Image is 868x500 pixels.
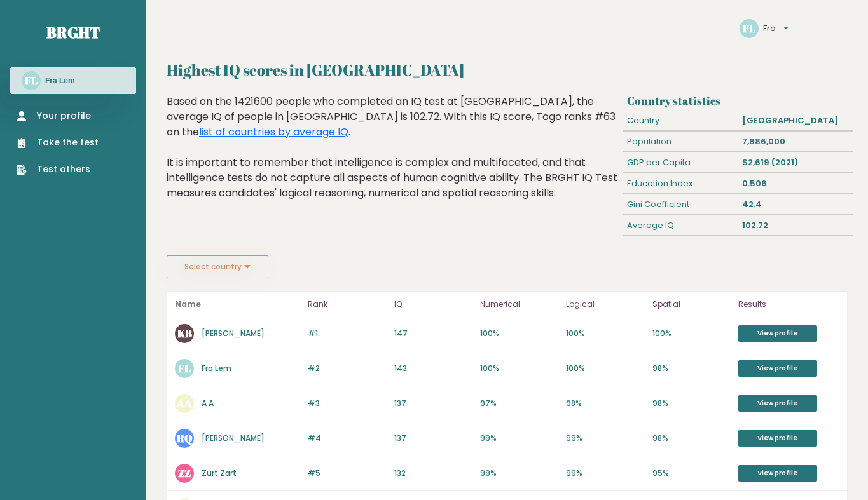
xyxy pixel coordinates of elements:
[738,173,853,194] div: 0.506
[178,466,191,480] text: ZZ
[45,76,75,86] h3: Fra Lem
[738,152,853,173] div: $2,619 (2021)
[394,433,472,444] p: 137
[652,433,731,444] p: 98%
[308,363,386,374] p: #2
[566,433,644,444] p: 99%
[202,398,214,409] a: A A
[394,468,472,479] p: 132
[480,433,558,444] p: 99%
[738,132,853,152] div: 7,886,000
[738,215,853,236] div: 102.72
[566,363,644,374] p: 100%
[167,255,268,278] button: Select country
[480,328,558,339] p: 100%
[480,398,558,409] p: 97%
[202,433,265,443] a: [PERSON_NAME]
[738,395,817,412] a: View profile
[566,468,644,479] p: 99%
[178,361,191,375] text: FL
[176,431,193,445] text: RQ
[202,363,231,374] a: Fra Lem
[623,215,738,236] div: Average IQ
[167,94,617,220] div: Based on the 1421600 people who completed an IQ test at [GEOGRAPHIC_DATA], the average IQ of peop...
[652,468,731,479] p: 95%
[480,363,558,374] p: 100%
[308,398,386,409] p: #3
[394,297,472,312] p: IQ
[480,468,558,479] p: 99%
[738,297,839,312] p: Results
[566,398,644,409] p: 98%
[623,111,738,131] div: Country
[394,328,472,339] p: 147
[738,465,817,482] a: View profile
[743,21,755,36] text: FL
[202,468,237,478] a: Zurt Zart
[177,326,192,341] text: KB
[199,125,348,139] a: list of countries by average IQ
[176,396,192,410] text: AA
[167,58,848,81] h2: Highest IQ scores in [GEOGRAPHIC_DATA]
[17,163,99,176] a: Test others
[738,111,853,131] div: [GEOGRAPHIC_DATA]
[738,430,817,447] a: View profile
[17,109,99,123] a: Your profile
[623,132,738,152] div: Population
[17,136,99,149] a: Take the test
[652,328,731,339] p: 100%
[652,398,731,409] p: 98%
[308,297,386,312] p: Rank
[763,22,788,35] button: Fra
[46,22,100,43] a: Brght
[308,468,386,479] p: #5
[480,297,558,312] p: Numerical
[175,299,201,309] b: Name
[623,173,738,194] div: Education Index
[652,363,731,374] p: 98%
[623,194,738,215] div: Gini Coefficient
[738,325,817,342] a: View profile
[738,194,853,215] div: 42.4
[738,360,817,377] a: View profile
[627,94,848,107] h3: Country statistics
[623,152,738,173] div: GDP per Capita
[308,433,386,444] p: #4
[202,328,265,339] a: [PERSON_NAME]
[566,328,644,339] p: 100%
[652,297,731,312] p: Spatial
[308,328,386,339] p: #1
[25,73,38,88] text: FL
[394,363,472,374] p: 143
[394,398,472,409] p: 137
[566,297,644,312] p: Logical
